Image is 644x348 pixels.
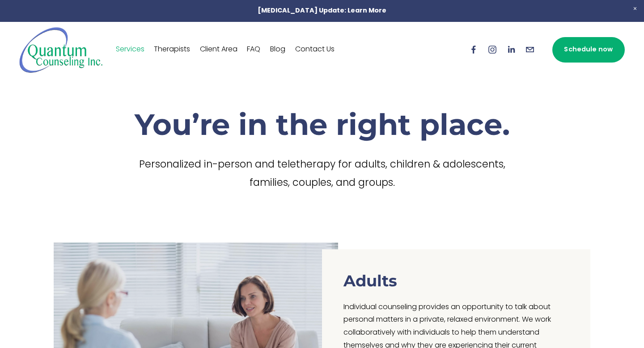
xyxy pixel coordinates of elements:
a: Blog [270,42,285,57]
a: Instagram [487,45,497,55]
a: Client Area [200,42,237,57]
img: Quantum Counseling Inc. | Change starts here. [19,26,103,73]
h1: You’re in the right place. [121,106,523,142]
a: LinkedIn [506,45,516,55]
a: FAQ [247,42,260,57]
a: Contact Us [295,42,335,57]
a: Facebook [469,45,479,55]
h3: Adults [343,271,397,290]
a: Therapists [154,42,190,57]
a: Services [116,42,144,57]
a: info@quantumcounselinginc.com [525,45,535,55]
p: Personalized in-person and teletherapy for adults, children & adolescents, families, couples, and... [121,156,523,193]
a: Schedule now [552,37,625,63]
